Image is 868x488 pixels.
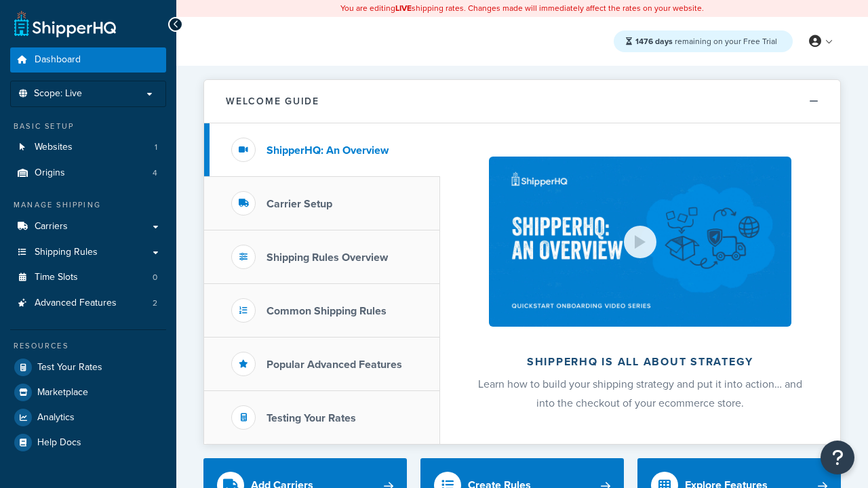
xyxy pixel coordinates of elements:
[155,142,157,153] span: 1
[478,376,802,411] span: Learn how to build your shipping strategy and put it into action… and into the checkout of your e...
[204,80,840,123] button: Welcome Guide
[10,135,166,160] li: Websites
[489,157,791,327] img: ShipperHQ is all about strategy
[10,135,166,160] a: Websites1
[10,430,166,455] a: Help Docs
[267,359,402,371] h3: Popular Advanced Features
[10,121,166,132] div: Basic Setup
[10,214,166,239] a: Carriers
[635,35,777,47] span: remaining on your Free Trial
[226,96,319,106] h2: Welcome Guide
[10,161,166,186] a: Origins4
[35,272,78,283] span: Time Slots
[153,272,157,283] span: 0
[10,240,166,265] a: Shipping Rules
[10,291,166,316] a: Advanced Features2
[267,144,389,157] h3: ShipperHQ: An Overview
[35,298,117,309] span: Advanced Features
[37,437,81,449] span: Help Docs
[395,2,412,14] b: LIVE
[35,142,73,153] span: Websites
[37,412,75,424] span: Analytics
[267,198,332,210] h3: Carrier Setup
[153,167,157,179] span: 4
[35,221,68,232] span: Carriers
[153,298,157,309] span: 2
[10,380,166,405] a: Marketplace
[10,161,166,186] li: Origins
[10,340,166,352] div: Resources
[10,405,166,430] a: Analytics
[821,441,854,474] button: Open Resource Center
[10,291,166,316] li: Advanced Features
[35,54,81,66] span: Dashboard
[10,265,166,290] li: Time Slots
[37,387,88,399] span: Marketplace
[10,47,166,73] a: Dashboard
[34,88,82,100] span: Scope: Live
[10,265,166,290] a: Time Slots0
[35,167,65,179] span: Origins
[267,412,356,424] h3: Testing Your Rates
[10,355,166,380] a: Test Your Rates
[35,247,98,258] span: Shipping Rules
[267,251,388,264] h3: Shipping Rules Overview
[37,362,102,373] span: Test Your Rates
[476,356,804,368] h2: ShipperHQ is all about strategy
[267,305,387,317] h3: Common Shipping Rules
[635,35,673,47] strong: 1476 days
[10,199,166,211] div: Manage Shipping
